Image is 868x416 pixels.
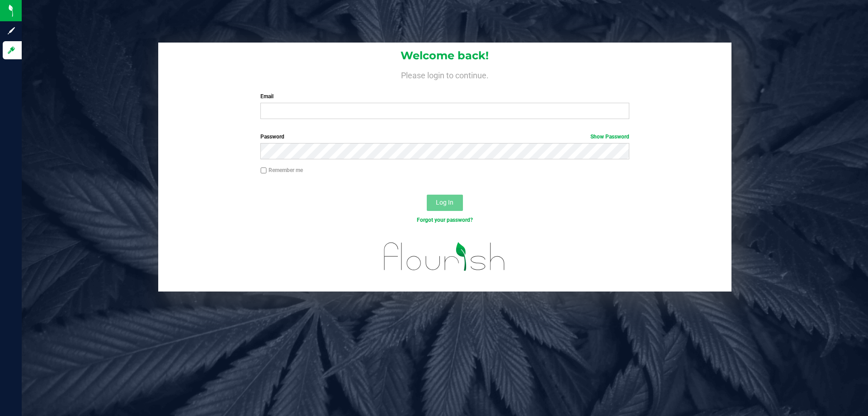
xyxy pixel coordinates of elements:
[260,92,629,100] label: Email
[158,69,731,80] h4: Please login to continue.
[373,234,516,280] img: flourish_logo.svg
[427,195,463,211] button: Log In
[7,46,16,55] inline-svg: Log in
[260,167,267,174] input: Remember me
[158,50,731,62] h1: Welcome back!
[417,217,473,223] a: Forgot your password?
[7,26,16,35] inline-svg: Sign up
[260,134,284,140] span: Password
[260,166,303,174] label: Remember me
[590,134,629,140] a: Show Password
[436,199,453,206] span: Log In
